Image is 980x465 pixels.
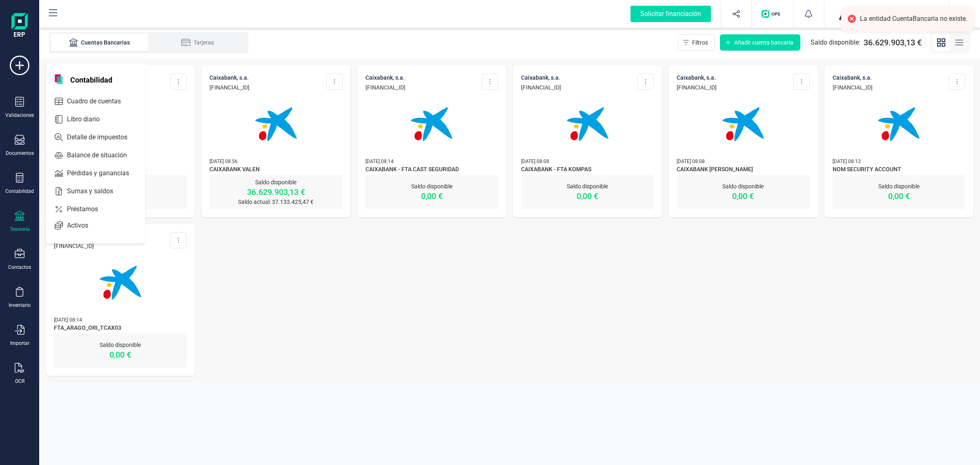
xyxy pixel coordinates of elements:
p: [FINANCIAL_ID] [54,242,94,250]
span: NOM SECURITY ACCOUNT [833,165,965,175]
span: Libro diario [64,114,114,124]
div: Importar [10,340,29,347]
p: [FINANCIAL_ID] [677,83,717,92]
p: 0,00 € [365,190,498,202]
p: CAIXABANK, S.A. [521,74,561,82]
p: 0,00 € [833,190,965,202]
button: Solicitar financiación [621,1,721,27]
p: Saldo disponible [833,182,965,190]
div: Inventario [9,302,31,309]
p: [FINANCIAL_ID] [365,83,405,92]
span: Añadir cuenta bancaria [734,38,793,47]
span: [DATE] 08:14 [365,159,394,164]
span: [DATE] 08:14 [54,317,82,323]
p: Saldo disponible [365,182,498,190]
span: CAIXABANK - FTA CAST SEGURIDAD [365,165,498,175]
span: CAIXABANK VALEN [209,165,342,175]
span: 36.629.903,13 € [864,37,922,48]
p: [FINANCIAL_ID] [521,83,561,92]
span: Préstamos [64,204,113,214]
span: CAIXABANK - FTA KOMPAS [521,165,654,175]
span: [DATE] 08:12 [833,159,861,164]
div: OCR [15,378,24,385]
p: Saldo disponible [677,182,809,190]
p: CAIXABANK, S.A. [833,74,873,82]
p: 0,00 € [677,190,809,202]
span: Activos [64,221,103,230]
p: Saldo actual: 37.133.425,47 € [209,198,342,206]
p: [FINANCIAL_ID] [209,83,249,92]
span: Contabilidad [65,74,117,84]
div: Contabilidad [5,188,34,194]
span: Filtros [692,38,708,47]
button: Filtros [678,34,715,51]
div: Cuentas Bancarias [67,38,132,47]
div: Tarjetas [165,38,230,47]
div: Solicitar financiación [630,6,711,22]
span: Detalle de impuestos [64,132,142,142]
span: Pérdidas y ganancias [64,168,144,178]
span: Cuadro de cuentas [64,96,136,106]
span: CAIXABANK [PERSON_NAME] [677,165,809,175]
div: Contactos [8,264,31,271]
div: La entidad CuentaBancaria no existe. [860,15,967,23]
button: TOTORO FINANCE SL[PERSON_NAME] [PERSON_NAME] [834,1,939,27]
p: CAIXABANK, S.A. [209,74,249,82]
span: [DATE] 08:08 [521,159,549,164]
p: 36.629.903,13 € [209,186,342,198]
p: Saldo disponible [54,341,187,349]
div: Validaciones [5,112,34,118]
p: CAIXABANK, S.A. [677,74,717,82]
p: Saldo disponible [209,178,342,186]
p: Saldo disponible [521,182,654,190]
span: Sumas y saldos [64,186,128,196]
p: 0,00 € [521,190,654,202]
div: Documentos [6,150,34,156]
span: FTA_ARAGO_ORI_TCAX03 [54,324,187,333]
img: Logo de OPS [762,10,783,18]
button: Logo de OPS [757,1,788,27]
span: Saldo disponible: [811,38,860,47]
p: [FINANCIAL_ID] [833,83,873,92]
div: Tesorería [10,226,30,232]
img: TO [837,5,855,23]
p: 0,00 € [54,349,187,360]
span: [DATE] 08:08 [677,159,705,164]
span: [DATE] 08:56 [209,159,238,164]
button: Añadir cuenta bancaria [720,34,800,51]
img: Logo Finanedi [11,13,28,39]
span: Balance de situación [64,150,142,160]
p: CAIXABANK, S.A. [365,74,405,82]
